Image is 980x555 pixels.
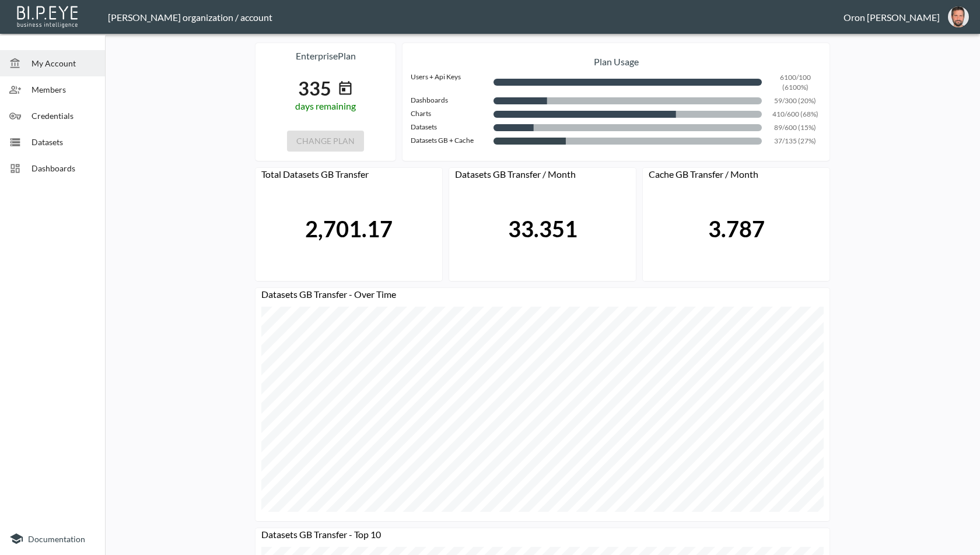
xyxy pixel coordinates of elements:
[766,72,824,92] p: 6100/100 (6100%)
[256,529,829,547] div: Datasets GB Transfer - Top 10
[948,6,969,27] img: f7df4f0b1e237398fe25aedd0497c453
[408,136,824,149] div: 37/135 (27%)
[256,100,395,112] div: days remaining
[32,110,96,122] span: Credentials
[408,72,824,96] div: 6100/100 (6100%)
[408,49,824,72] p: Plan Usage
[766,96,824,106] p: 59/300 (20%)
[408,136,494,149] div: Datasets GB + Cache
[408,109,494,122] div: Charts
[32,162,96,174] span: Dashboards
[843,12,940,23] div: Oron [PERSON_NAME]
[32,83,96,96] span: Members
[766,122,824,132] p: 89/600 (15%)
[108,12,843,23] div: [PERSON_NAME] organization / account
[708,215,765,242] div: 3.787
[32,57,96,69] span: My Account
[287,134,364,145] span: Only owners can change plan
[32,136,96,148] span: Datasets
[256,168,442,187] div: Total Datasets GB Transfer
[940,3,977,31] button: oron@bipeye.com
[256,43,395,63] p: enterprise Plan
[508,215,577,242] div: 33.351
[256,289,829,307] div: Datasets GB Transfer - Over Time
[28,534,85,544] span: Documentation
[766,136,824,146] p: 37/135 (27%)
[449,168,636,187] div: Datasets GB Transfer / Month
[408,109,824,122] div: 410/600 (68%)
[15,3,82,29] img: bipeye-logo
[408,122,494,136] div: Datasets
[298,77,331,100] div: 335
[643,168,829,187] div: Cache GB Transfer / Month
[408,96,494,109] div: Dashboards
[305,215,393,242] div: 2,701.17
[766,109,824,119] p: 410/600 (68%)
[408,72,494,96] div: Users + Api Keys
[408,122,824,136] div: 89/600 (15%)
[408,96,824,109] div: 59/300 (20%)
[9,532,96,546] a: Documentation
